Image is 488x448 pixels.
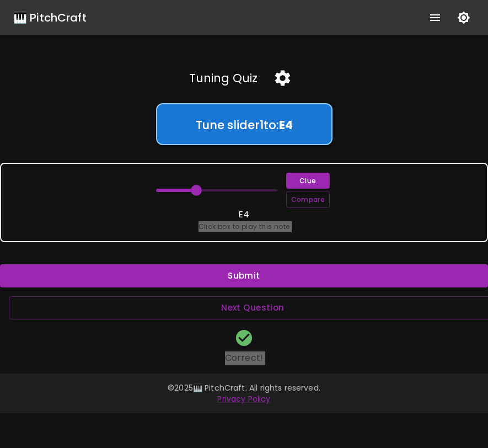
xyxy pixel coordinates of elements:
[189,71,258,86] h5: Tuning Quiz
[422,4,448,31] button: show more
[238,208,249,221] p: E4
[170,118,318,133] h5: Tune slider 1 to:
[13,382,475,393] p: © 2025 🎹 PitchCraft. All rights reserved.
[279,117,293,133] b: E 4
[217,393,270,404] a: Privacy Policy
[286,173,330,189] button: Clue
[199,221,290,232] span: Click box to play this note
[13,9,87,26] a: 🎹 PitchCraft
[286,191,330,208] button: Compare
